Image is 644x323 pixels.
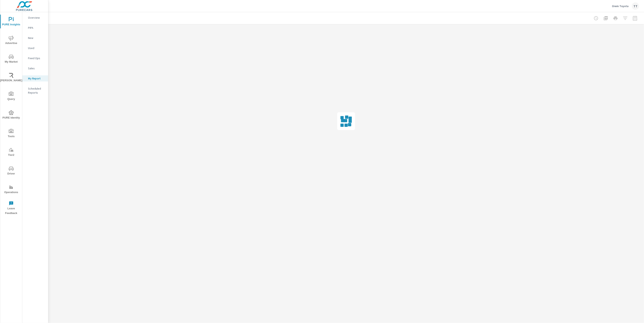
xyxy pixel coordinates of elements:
div: Scheduled Reports [22,86,48,96]
p: Orem Toyota [612,4,629,8]
span: Leave Feedback [1,201,21,216]
span: Advertise [1,36,21,46]
p: PIPA [28,26,45,30]
p: Fixed Ops [28,56,45,60]
div: TT [632,2,639,10]
span: My Market [1,54,21,64]
span: PURE Insights [1,17,21,27]
span: Tools [1,129,21,139]
div: PIPA [22,25,48,31]
p: Sales [28,66,45,70]
span: Driver [1,166,21,176]
span: [PERSON_NAME] [1,73,21,83]
span: Query [1,92,21,102]
span: PURE Identity [1,110,21,120]
div: Fixed Ops [22,55,48,61]
p: My Report [28,76,45,80]
span: Tier2 [1,148,21,157]
p: New [28,36,45,40]
div: New [22,35,48,41]
p: Scheduled Reports [28,87,45,95]
p: Overview [28,16,45,20]
div: Sales [22,65,48,71]
span: Operations [1,185,21,195]
div: Overview [22,15,48,21]
div: My Report [22,75,48,81]
div: nav menu [0,12,22,217]
p: Used [28,46,45,50]
div: Used [22,45,48,51]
